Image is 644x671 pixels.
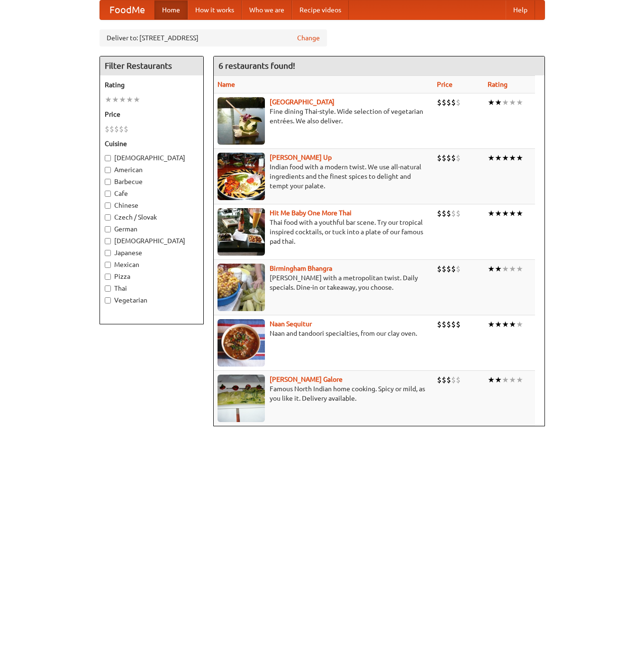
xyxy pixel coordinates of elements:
input: Mexican [105,262,111,268]
a: Recipe videos [292,0,349,19]
a: Help [506,0,535,19]
li: ★ [119,94,126,105]
li: $ [442,208,446,219]
input: Czech / Slovak [105,214,111,221]
li: ★ [488,319,495,330]
input: Vegetarian [105,297,111,303]
li: ★ [488,153,495,163]
li: ★ [488,97,495,108]
li: $ [451,375,456,385]
a: Birmingham Bhangra [270,265,332,272]
li: $ [119,124,124,134]
label: Pizza [105,272,199,281]
a: [PERSON_NAME] Galore [270,376,343,383]
li: ★ [509,153,516,163]
li: $ [105,124,109,134]
li: $ [446,208,451,219]
li: ★ [509,97,516,108]
p: Naan and tandoori specialties, from our clay oven. [218,329,430,338]
input: Thai [105,285,111,292]
li: $ [437,208,442,219]
li: ★ [495,153,502,163]
li: ★ [516,264,523,274]
li: $ [456,264,461,274]
img: currygalore.jpg [218,375,265,422]
li: ★ [112,94,119,105]
li: ★ [502,208,509,219]
li: ★ [516,208,523,219]
h4: Filter Restaurants [100,56,203,75]
h5: Cuisine [105,139,199,148]
li: ★ [502,319,509,330]
li: ★ [516,153,523,163]
input: American [105,167,111,173]
input: Japanese [105,250,111,256]
label: Thai [105,284,199,293]
a: Hit Me Baby One More Thai [270,209,352,217]
li: $ [451,319,456,330]
li: $ [437,153,442,163]
li: ★ [502,375,509,385]
a: Naan Sequitur [270,320,312,328]
a: Rating [488,81,508,88]
li: $ [456,208,461,219]
a: Price [437,81,453,88]
li: ★ [516,97,523,108]
input: Barbecue [105,179,111,185]
li: $ [451,208,456,219]
li: ★ [495,97,502,108]
li: ★ [495,264,502,274]
li: ★ [516,375,523,385]
a: Name [218,81,235,88]
h5: Rating [105,80,199,90]
div: Deliver to: [STREET_ADDRESS] [100,29,327,46]
li: $ [456,319,461,330]
img: curryup.jpg [218,153,265,200]
p: Thai food with a youthful bar scene. Try our tropical inspired cocktails, or tuck into a plate of... [218,218,430,246]
li: $ [446,375,451,385]
label: [DEMOGRAPHIC_DATA] [105,153,199,163]
li: $ [437,97,442,108]
input: Chinese [105,202,111,209]
li: ★ [488,264,495,274]
input: [DEMOGRAPHIC_DATA] [105,155,111,161]
p: Famous North Indian home cooking. Spicy or mild, as you like it. Delivery available. [218,384,430,403]
li: $ [437,319,442,330]
li: $ [446,153,451,163]
a: [PERSON_NAME] Up [270,154,332,161]
li: ★ [509,208,516,219]
p: Fine dining Thai-style. Wide selection of vegetarian entrées. We also deliver. [218,107,430,126]
li: ★ [509,264,516,274]
li: $ [109,124,114,134]
label: Chinese [105,201,199,210]
li: ★ [488,375,495,385]
a: Who we are [242,0,292,19]
li: $ [437,375,442,385]
p: Indian food with a modern twist. We use all-natural ingredients and the finest spices to delight ... [218,162,430,191]
li: $ [442,264,446,274]
li: $ [446,319,451,330]
label: Czech / Slovak [105,212,199,222]
h5: Price [105,110,199,119]
input: Pizza [105,274,111,280]
li: $ [451,97,456,108]
li: ★ [502,97,509,108]
input: German [105,226,111,232]
li: ★ [516,319,523,330]
li: $ [451,264,456,274]
input: Cafe [105,191,111,197]
a: FoodMe [100,0,154,19]
li: $ [114,124,119,134]
li: $ [437,264,442,274]
a: [GEOGRAPHIC_DATA] [270,98,335,106]
li: ★ [126,94,133,105]
li: ★ [509,375,516,385]
li: ★ [105,94,112,105]
li: $ [451,153,456,163]
label: Mexican [105,260,199,269]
